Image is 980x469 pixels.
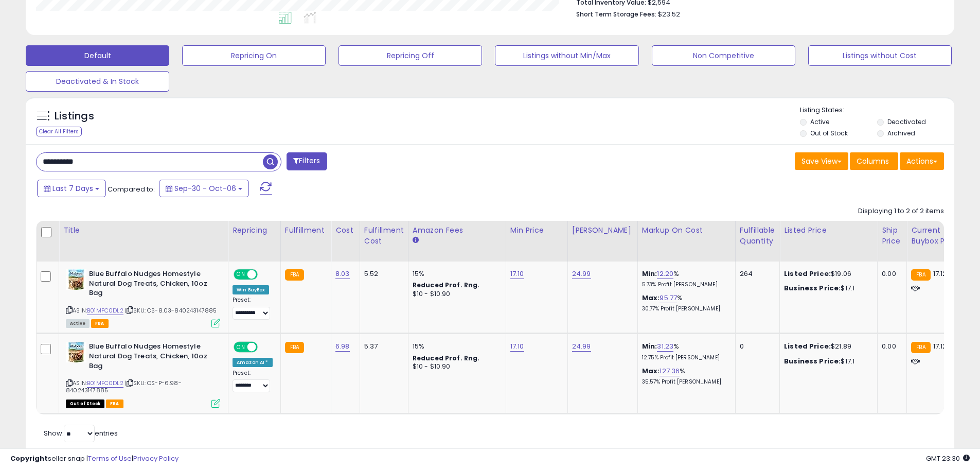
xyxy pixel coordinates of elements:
div: 0 [740,342,772,351]
strong: Copyright [10,454,48,463]
div: $19.06 [784,269,869,279]
div: $17.1 [784,284,869,293]
label: Out of Stock [810,129,848,137]
button: Non Competitive [652,45,795,66]
small: FBA [285,342,304,353]
a: B01MFC0DL2 [87,379,123,388]
div: $10 - $10.90 [413,290,498,299]
div: ASIN: [66,342,220,407]
button: Filters [287,152,327,170]
button: Repricing On [182,45,326,66]
small: FBA [285,269,304,281]
b: Listed Price: [784,341,831,351]
div: Preset: [233,370,273,393]
div: Amazon AI * [233,358,273,367]
div: Fulfillable Quantity [740,225,775,247]
img: 61mgwGlj76L._SL40_.jpg [66,269,86,290]
div: $21.89 [784,342,869,351]
span: FBA [91,319,109,328]
b: Blue Buffalo Nudges Homestyle Natural Dog Treats, Chicken, 10oz Bag [89,269,214,301]
a: 24.99 [572,269,591,279]
b: Blue Buffalo Nudges Homestyle Natural Dog Treats, Chicken, 10oz Bag [89,342,214,373]
div: 15% [413,342,498,351]
p: 30.77% Profit [PERSON_NAME] [642,305,727,312]
a: 12.20 [657,269,673,279]
div: Preset: [233,297,273,320]
div: Amazon Fees [413,225,502,236]
button: Columns [850,152,898,170]
b: Reduced Prof. Rng. [413,281,480,289]
div: 5.37 [364,342,400,351]
div: Displaying 1 to 2 of 2 items [858,206,944,216]
div: Title [63,225,224,236]
small: Amazon Fees. [413,236,419,245]
b: Short Term Storage Fees: [576,10,656,19]
small: FBA [911,269,930,281]
b: Listed Price: [784,269,831,279]
div: Clear All Filters [36,127,82,136]
button: Repricing Off [338,45,482,66]
a: 31.23 [657,341,673,352]
div: Min Price [510,225,563,236]
div: Cost [335,225,355,236]
div: % [642,269,727,288]
span: | SKU: CS-8.03-840243147885 [125,306,217,315]
div: Markup on Cost [642,225,731,236]
div: [PERSON_NAME] [572,225,633,236]
img: 61mgwGlj76L._SL40_.jpg [66,342,86,362]
div: % [642,342,727,361]
span: ON [235,343,247,352]
span: OFF [256,343,273,352]
label: Active [810,117,829,126]
span: Sep-30 - Oct-06 [174,183,236,194]
div: 5.52 [364,269,400,279]
span: $23.52 [658,9,680,19]
div: Win BuyBox [233,285,269,294]
span: 17.12 [933,269,947,279]
button: Listings without Cost [808,45,952,66]
a: B01MFC0DL2 [87,306,123,315]
button: Sep-30 - Oct-06 [159,180,249,197]
div: ASIN: [66,269,220,326]
b: Max: [642,366,660,376]
b: Reduced Prof. Rng. [413,354,480,362]
span: Compared to: [108,184,155,194]
div: seller snap | | [10,454,179,464]
span: Last 7 Days [52,183,93,194]
label: Deactivated [887,117,926,126]
a: 6.98 [335,341,350,352]
span: FBA [106,399,123,408]
div: Ship Price [882,225,902,247]
p: 35.57% Profit [PERSON_NAME] [642,378,727,386]
div: 0.00 [882,269,899,279]
small: FBA [911,342,930,353]
button: Deactivated & In Stock [26,71,169,92]
span: 17.12 [933,341,947,351]
th: The percentage added to the cost of goods (COGS) that forms the calculator for Min & Max prices. [637,221,735,262]
span: Columns [857,156,889,166]
p: 5.73% Profit [PERSON_NAME] [642,281,727,288]
button: Save View [795,152,848,170]
div: Repricing [233,225,276,236]
span: Show: entries [44,428,118,438]
span: | SKU: CS-P-6.98-840243147885 [66,379,182,394]
button: Actions [900,152,944,170]
div: Fulfillment [285,225,327,236]
b: Business Price: [784,356,841,366]
button: Last 7 Days [37,180,106,197]
a: Privacy Policy [133,454,179,463]
a: 8.03 [335,269,350,279]
b: Min: [642,341,657,351]
b: Business Price: [784,283,841,293]
h5: Listings [55,109,94,124]
div: Current Buybox Price [911,225,964,247]
button: Default [26,45,169,66]
div: 0.00 [882,342,899,351]
a: 17.10 [510,269,524,279]
div: $10 - $10.90 [413,362,498,371]
div: % [642,367,727,386]
div: $17.1 [784,357,869,366]
a: 127.36 [660,366,680,376]
div: % [642,293,727,312]
span: All listings currently available for purchase on Amazon [66,319,90,328]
